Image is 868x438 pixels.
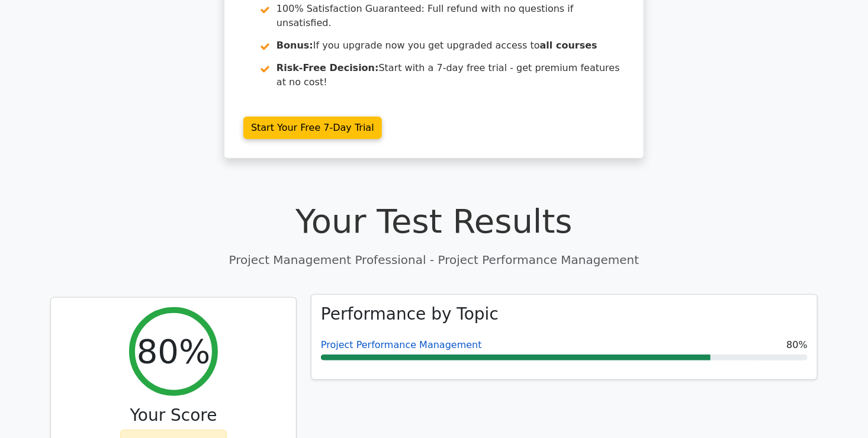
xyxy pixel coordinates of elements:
[60,405,287,426] h3: Your Score
[50,201,818,241] h1: Your Test Results
[321,304,499,324] h3: Performance by Topic
[321,339,482,350] a: Project Performance Management
[137,331,210,371] h2: 80%
[243,117,382,139] a: Start Your Free 7-Day Trial
[50,251,818,269] p: Project Management Professional - Project Performance Management
[786,338,808,352] span: 80%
